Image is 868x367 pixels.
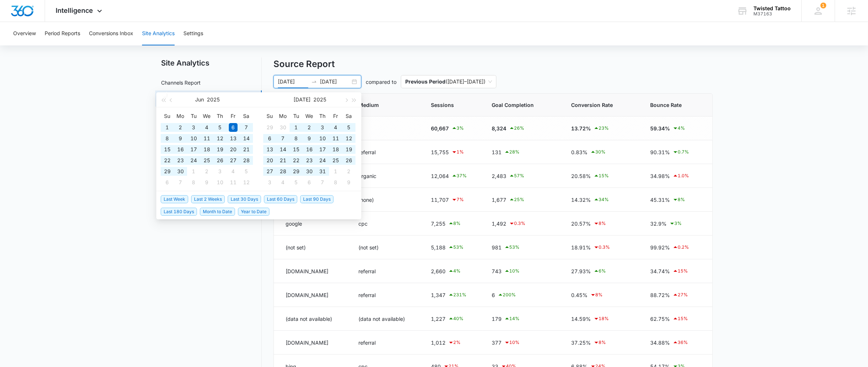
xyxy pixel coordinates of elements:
[650,219,701,228] div: 32.9%
[200,155,213,166] td: 2025-06-25
[342,144,355,155] td: 2025-07-19
[216,156,224,165] div: 26
[504,314,519,323] div: 14 %
[650,124,701,133] div: 59.34%
[279,134,287,143] div: 7
[187,133,200,144] td: 2025-06-10
[227,177,240,188] td: 2025-07-11
[290,166,303,177] td: 2025-07-29
[263,177,276,188] td: 2025-08-03
[294,92,311,107] button: [DATE]
[265,123,274,132] div: 29
[318,123,327,132] div: 3
[207,92,220,107] button: 2025
[213,144,227,155] td: 2025-06-19
[187,166,200,177] td: 2025-07-01
[200,144,213,155] td: 2025-06-18
[344,178,353,187] div: 9
[331,134,340,143] div: 11
[242,178,251,187] div: 12
[571,171,633,180] div: 20.58%
[187,110,200,122] th: Tu
[263,155,276,166] td: 2025-07-20
[189,178,198,187] div: 8
[318,156,327,165] div: 24
[316,110,329,122] th: Th
[161,195,188,203] span: Last Week
[213,122,227,133] td: 2025-06-05
[571,124,633,133] div: 13.72%
[331,178,340,187] div: 8
[303,133,316,144] td: 2025-07-09
[673,124,685,133] div: 4 %
[431,267,474,275] div: 2,660
[650,148,701,156] div: 90.31%
[273,58,713,71] h4: Source Report
[238,208,269,216] span: Year to Date
[350,307,422,331] td: (data not available)
[292,123,301,132] div: 1
[571,101,622,109] span: Conversion Rate
[342,133,355,144] td: 2025-07-12
[292,167,301,176] div: 29
[448,243,463,252] div: 53 %
[274,212,350,236] td: google
[311,79,317,85] span: swap-right
[202,156,211,165] div: 25
[492,171,554,180] div: 2,483
[187,144,200,155] td: 2025-06-17
[187,122,200,133] td: 2025-06-03
[216,145,224,154] div: 19
[276,155,290,166] td: 2025-07-21
[448,314,463,323] div: 40 %
[431,314,474,323] div: 1,227
[344,134,353,143] div: 12
[174,177,187,188] td: 2025-07-07
[329,166,342,177] td: 2025-08-01
[240,166,253,177] td: 2025-07-05
[229,123,238,132] div: 6
[290,144,303,155] td: 2025-07-15
[240,110,253,122] th: Sa
[492,267,554,275] div: 743
[320,78,350,86] input: End date
[176,178,185,187] div: 7
[571,243,633,252] div: 18.91%
[593,243,610,252] div: 0.3 %
[202,178,211,187] div: 9
[265,167,274,176] div: 27
[265,134,274,143] div: 6
[176,123,185,132] div: 2
[650,267,701,275] div: 34.74%
[303,155,316,166] td: 2025-07-23
[316,177,329,188] td: 2025-08-07
[366,78,396,86] p: compared to
[292,145,301,154] div: 15
[229,145,238,154] div: 20
[331,145,340,154] div: 18
[753,5,791,11] div: account name
[292,178,301,187] div: 5
[263,144,276,155] td: 2025-07-13
[229,134,238,143] div: 13
[303,177,316,188] td: 2025-08-06
[213,110,227,122] th: Th
[673,171,689,180] div: 1.0 %
[331,156,340,165] div: 25
[509,219,525,228] div: 0.3 %
[290,133,303,144] td: 2025-07-08
[331,167,340,176] div: 1
[189,134,198,143] div: 10
[405,78,446,85] p: Previous Period
[174,133,187,144] td: 2025-06-09
[229,167,238,176] div: 4
[163,178,172,187] div: 6
[290,177,303,188] td: 2025-08-05
[142,22,175,45] button: Site Analytics
[202,167,211,176] div: 2
[240,177,253,188] td: 2025-07-12
[276,177,290,188] td: 2025-08-04
[316,144,329,155] td: 2025-07-17
[650,290,701,299] div: 88.72%
[276,144,290,155] td: 2025-07-14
